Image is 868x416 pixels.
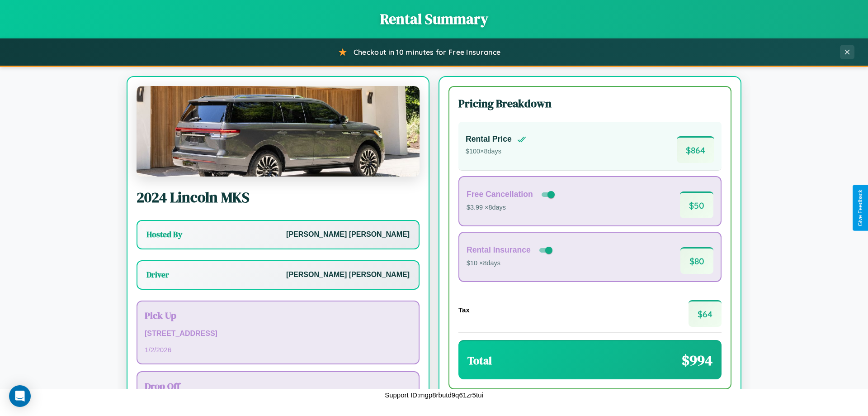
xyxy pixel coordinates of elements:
p: [STREET_ADDRESS] [145,327,411,340]
span: $ 864 [677,136,714,163]
h2: 2024 Lincoln MKS [137,187,420,207]
h4: Rental Insurance [467,245,531,255]
h1: Rental Summary [9,9,859,29]
p: [PERSON_NAME] [PERSON_NAME] [286,228,410,241]
h3: Drop Off [145,379,411,392]
p: $10 × 8 days [467,258,554,269]
p: $ 100 × 8 days [466,146,526,158]
span: $ 994 [682,350,712,370]
h3: Pricing Breakdown [458,96,722,111]
p: Support ID: mgp8rbutd9q61zr5tui [385,389,483,401]
h4: Rental Price [466,134,512,144]
div: Open Intercom Messenger [9,385,31,407]
div: Give Feedback [857,190,863,226]
h4: Free Cancellation [467,190,533,199]
p: $3.99 × 8 days [467,202,557,214]
h3: Total [467,353,492,368]
span: $ 64 [689,300,722,327]
h3: Hosted By [146,229,182,240]
span: Checkout in 10 minutes for Free Insurance [354,48,500,57]
img: Lincoln MKS [137,86,420,177]
h3: Driver [146,269,169,280]
h4: Tax [458,306,470,314]
p: [PERSON_NAME] [PERSON_NAME] [286,268,410,282]
span: $ 50 [680,191,713,218]
p: 1 / 2 / 2026 [145,344,411,356]
h3: Pick Up [145,309,411,322]
span: $ 80 [680,247,713,274]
